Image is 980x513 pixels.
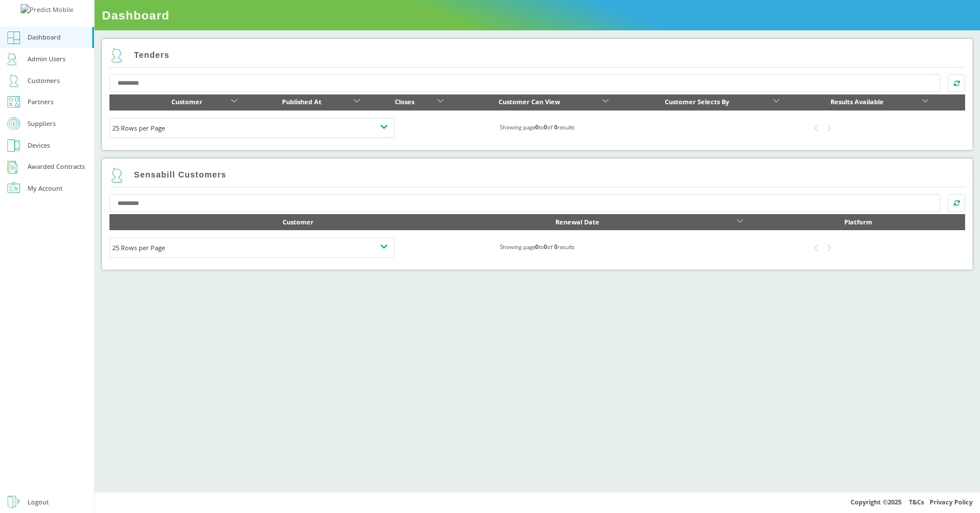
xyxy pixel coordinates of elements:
[112,242,392,254] div: 25 Rows per Page
[535,124,539,131] b: 0
[28,31,61,44] div: Dashboard
[624,96,770,108] div: Customer Selects By
[554,124,558,131] b: 0
[28,53,65,65] div: Admin Users
[544,243,547,251] b: 0
[758,216,958,228] div: Platform
[420,216,735,228] div: Renewal Date
[458,96,599,108] div: Customer Can View
[28,75,60,87] div: Customers
[28,96,53,108] div: Partners
[28,496,49,508] div: Logout
[109,168,226,183] h2: Sensabill Customers
[191,216,405,228] div: Customer
[21,4,73,16] img: Predict Mobile
[554,243,558,251] b: 0
[544,124,547,131] b: 0
[109,48,170,63] h2: Tenders
[375,96,435,108] div: Closes
[28,183,62,195] div: My Account
[794,96,920,108] div: Results Available
[395,242,680,254] div: Showing page to of results
[252,96,351,108] div: Published At
[146,96,229,108] div: Customer
[930,498,973,506] a: Privacy Policy
[28,140,50,152] div: Devices
[535,243,539,251] b: 0
[395,122,680,134] div: Showing page to of results
[28,161,85,173] div: Awarded Contracts
[95,492,980,513] div: Copyright © 2025
[909,498,924,506] a: T&Cs
[112,122,392,134] div: 25 Rows per Page
[28,118,56,130] div: Suppliers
